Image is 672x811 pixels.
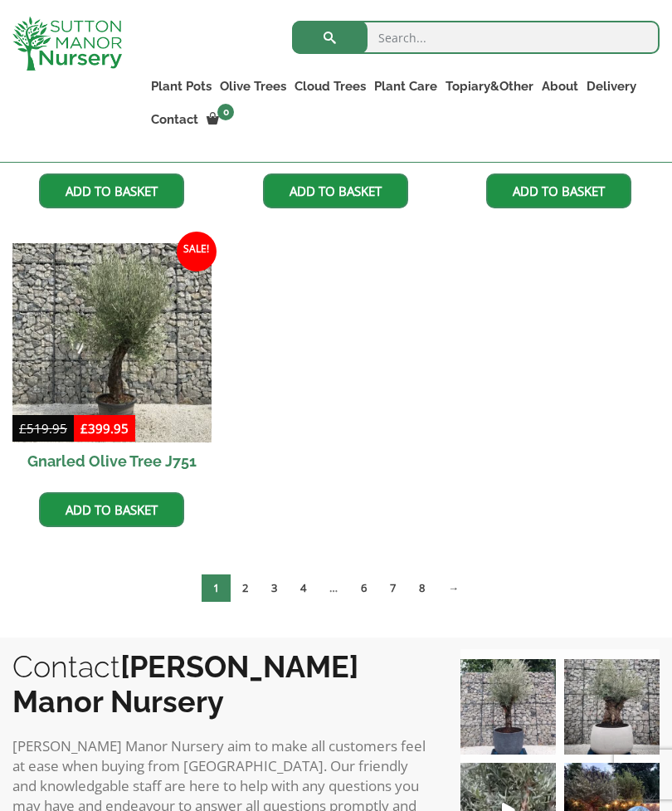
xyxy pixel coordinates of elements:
[378,574,407,602] a: Page 7
[564,659,660,755] img: Check out this beauty we potted at our nursery today ❤️‍🔥 A huge, ancient gnarled Olive tree plan...
[12,243,212,442] img: Gnarled Olive Tree J751
[202,574,231,602] span: Page 1
[260,574,289,602] a: Page 3
[12,17,122,71] img: logo
[147,75,216,98] a: Plant Pots
[370,75,441,98] a: Plant Care
[349,574,378,602] a: Page 6
[486,173,631,208] a: Add to basket: “Gnarled Olive Tree J752”
[39,173,184,208] a: Add to basket: “Gnarled Olive Tree J754”
[290,75,370,98] a: Cloud Trees
[12,649,358,719] b: [PERSON_NAME] Manor Nursery
[80,420,88,437] span: £
[19,420,67,437] bdi: 519.95
[231,574,260,602] a: Page 2
[217,104,234,120] span: 0
[263,173,408,208] a: Add to basket: “Gnarled Olive Tree J753”
[538,75,582,98] a: About
[12,574,660,608] nav: Product Pagination
[177,232,217,271] span: Sale!
[407,574,436,602] a: Page 8
[582,75,640,98] a: Delivery
[12,442,212,480] h2: Gnarled Olive Tree J751
[202,108,239,131] a: 0
[318,574,349,602] span: …
[289,574,318,602] a: Page 4
[39,492,184,527] a: Add to basket: “Gnarled Olive Tree J751”
[216,75,290,98] a: Olive Trees
[12,649,427,719] h2: Contact
[147,108,202,131] a: Contact
[12,243,212,480] a: Sale! Gnarled Olive Tree J751
[19,420,27,437] span: £
[441,75,538,98] a: Topiary&Other
[80,420,129,437] bdi: 399.95
[436,574,470,602] a: →
[292,21,660,54] input: Search...
[460,659,556,755] img: A beautiful multi-stem Spanish Olive tree potted in our luxurious fibre clay pots 😍😍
